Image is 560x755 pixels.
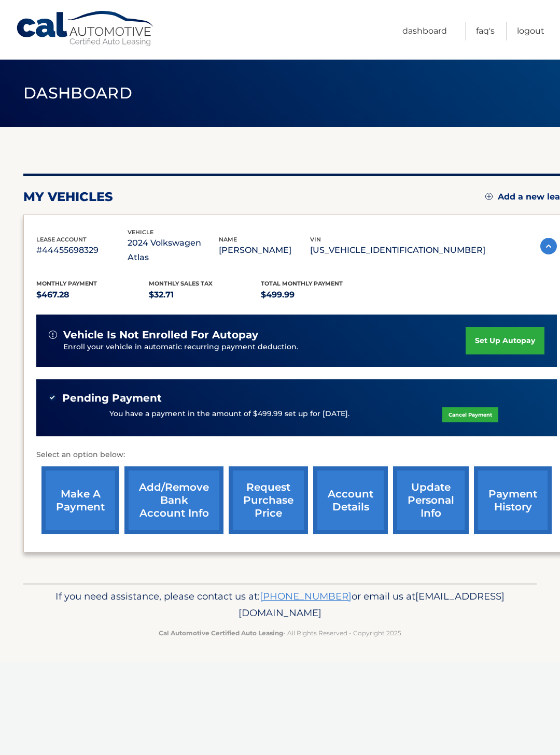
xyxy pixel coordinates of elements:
span: Monthly Payment [36,280,97,287]
img: alert-white.svg [49,331,57,339]
a: FAQ's [476,22,495,40]
a: request purchase price [229,466,308,534]
a: account details [313,466,388,534]
span: [EMAIL_ADDRESS][DOMAIN_NAME] [239,590,505,619]
p: Select an option below: [36,449,557,461]
img: add.svg [485,193,493,200]
p: You have a payment in the amount of $499.99 set up for [DATE]. [109,408,349,420]
p: $32.71 [149,288,261,302]
span: lease account [36,236,87,243]
p: [PERSON_NAME] [219,243,310,258]
p: [US_VEHICLE_IDENTIFICATION_NUMBER] [310,243,485,258]
span: Monthly sales Tax [149,280,213,287]
a: update personal info [393,466,469,534]
p: If you need assistance, please contact us at: or email us at [39,588,521,621]
a: Cal Automotive [16,10,156,47]
p: $467.28 [36,288,149,302]
a: set up autopay [466,327,544,354]
a: [PHONE_NUMBER] [260,590,352,602]
img: accordion-active.svg [540,238,557,254]
span: vehicle is not enrolled for autopay [63,329,258,341]
strong: Cal Automotive Certified Auto Leasing [159,629,283,637]
a: make a payment [41,466,119,534]
img: check-green.svg [49,394,56,401]
p: $499.99 [261,288,373,302]
span: name [219,236,237,243]
a: Cancel Payment [442,407,498,422]
h2: my vehicles [23,189,113,205]
p: Enroll your vehicle in automatic recurring payment deduction. [63,341,466,353]
p: 2024 Volkswagen Atlas [128,236,219,265]
span: Total Monthly Payment [261,280,343,287]
span: Pending Payment [62,392,162,405]
span: vehicle [128,229,153,236]
a: Dashboard [402,22,447,40]
span: vin [310,236,321,243]
a: payment history [474,466,552,534]
p: - All Rights Reserved - Copyright 2025 [39,628,521,638]
span: Dashboard [23,83,132,103]
a: Add/Remove bank account info [124,466,223,534]
p: #44455698329 [36,243,128,258]
a: Logout [517,22,544,40]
